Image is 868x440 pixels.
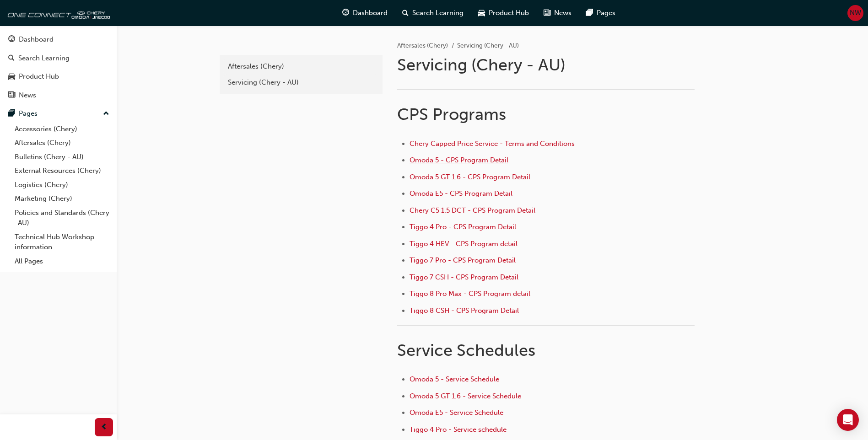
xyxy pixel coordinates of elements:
[850,8,861,18] span: NW
[335,4,395,22] a: guage-iconDashboard
[554,8,571,18] span: News
[228,61,374,72] div: Aftersales (Chery)
[410,206,535,215] a: Chery C5 1.5 DCT - CPS Program Detail
[4,68,113,85] a: Product Hub
[397,55,697,75] h1: Servicing (Chery - AU)
[19,34,54,45] div: Dashboard
[402,7,409,19] span: search-icon
[11,230,113,254] a: Technical Hub Workshop information
[397,42,448,49] a: Aftersales (Chery)
[410,156,508,164] a: Omoda 5 - CPS Program Detail
[11,150,113,164] a: Bulletins (Chery - AU)
[4,87,113,104] a: News
[395,4,471,22] a: search-iconSearch Learning
[410,273,518,281] a: Tiggo 7 CSH - CPS Program Detail
[410,256,516,264] a: Tiggo 7 Pro - CPS Program Detail
[471,4,536,22] a: car-iconProduct Hub
[11,164,113,178] a: External Resources (Chery)
[11,122,113,136] a: Accessories (Chery)
[8,110,15,118] span: pages-icon
[19,90,36,101] div: News
[478,7,485,19] span: car-icon
[597,8,615,18] span: Pages
[103,108,109,120] span: up-icon
[410,173,530,181] a: Omoda 5 GT 1.6 - CPS Program Detail
[223,59,379,75] a: Aftersales (Chery)
[536,4,579,22] a: news-iconNews
[4,50,113,67] a: Search Learning
[353,8,388,18] span: Dashboard
[410,306,519,315] a: Tiggo 8 CSH - CPS Program Detail
[19,108,38,119] div: Pages
[410,408,503,417] a: Omoda E5 - Service Schedule
[410,425,507,434] a: Tiggo 4 Pro - Service schedule
[4,105,113,122] button: Pages
[586,7,593,19] span: pages-icon
[8,91,15,100] span: news-icon
[410,392,521,400] a: Omoda 5 GT 1.6 - Service Schedule
[457,41,519,51] li: Servicing (Chery - AU)
[8,54,15,63] span: search-icon
[410,240,518,248] a: Tiggo 4 HEV - CPS Program detail
[11,254,113,268] a: All Pages
[837,409,859,431] div: Open Intercom Messenger
[19,71,59,82] div: Product Hub
[544,7,550,19] span: news-icon
[11,206,113,230] a: Policies and Standards (Chery -AU)
[410,140,575,148] a: Chery Capped Price Service - Terms and Conditions
[228,77,374,88] div: Servicing (Chery - AU)
[8,73,15,81] span: car-icon
[101,422,108,433] span: prev-icon
[489,8,529,18] span: Product Hub
[11,136,113,150] a: Aftersales (Chery)
[410,375,499,383] a: Omoda 5 - Service Schedule
[8,36,15,44] span: guage-icon
[410,223,516,231] a: Tiggo 4 Pro - CPS Program Detail
[412,8,464,18] span: Search Learning
[5,4,110,22] img: oneconnect
[410,290,530,298] a: Tiggo 8 Pro Max - CPS Program detail
[11,192,113,206] a: Marketing (Chery)
[11,178,113,192] a: Logistics (Chery)
[847,5,863,21] button: NW
[397,104,506,124] span: CPS Programs
[579,4,623,22] a: pages-iconPages
[410,189,512,198] a: Omoda E5 - CPS Program Detail
[4,31,113,48] a: Dashboard
[397,340,535,360] span: Service Schedules
[223,75,379,91] a: Servicing (Chery - AU)
[18,53,70,64] div: Search Learning
[4,29,113,105] button: DashboardSearch LearningProduct HubNews
[342,7,349,19] span: guage-icon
